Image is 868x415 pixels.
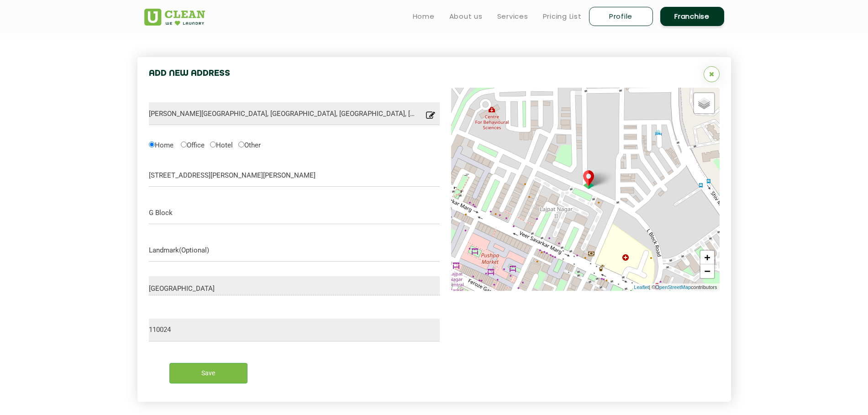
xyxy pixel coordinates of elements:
[144,9,205,26] img: UClean Laundry and Dry Cleaning
[149,319,440,341] input: Post Code
[149,68,720,79] h4: Add New Address
[238,142,244,147] input: Other
[413,11,435,22] a: Home
[631,284,719,291] div: | © contributors
[634,284,649,291] a: Leaflet
[181,140,205,149] label: Office
[497,11,528,22] a: Services
[149,285,440,293] input: City
[149,239,440,262] input: Landmark(Optional)
[181,142,187,147] input: Office
[149,164,440,187] input: House-No. / Flat-No.
[700,251,714,264] a: Zoom in
[694,93,714,113] a: Layers
[700,264,714,278] a: Zoom out
[655,284,691,291] a: OpenStreetMap
[149,102,440,125] input: Select Location
[449,11,483,22] a: About us
[238,140,261,149] label: Other
[660,7,724,26] a: Franchise
[149,142,155,147] input: Home
[169,363,247,383] input: Save
[589,7,653,26] a: Profile
[543,11,582,22] a: Pricing List
[210,142,216,147] input: Hotel
[149,201,440,224] input: Street / Road
[149,140,174,149] label: Home
[210,140,233,149] label: Hotel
